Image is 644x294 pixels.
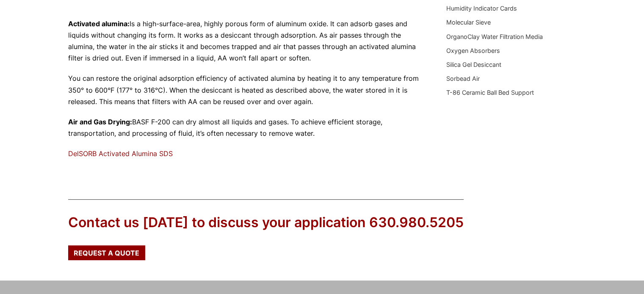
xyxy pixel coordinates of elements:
[446,47,500,54] a: Oxygen Absorbers
[68,18,421,64] p: Is a high-surface-area, highly porous form of aluminum oxide. It can adsorb gases and liquids wit...
[68,73,421,107] p: You can restore the original adsorption efficiency of activated alumina by heating it to any temp...
[446,19,491,26] a: Molecular Sieve
[74,250,139,256] span: Request a Quote
[68,149,173,158] a: DelSORB Activated Alumina SDS
[446,89,534,96] a: T-86 Ceramic Ball Bed Support
[68,118,132,126] strong: Air and Gas Drying:
[68,245,145,260] a: Request a Quote
[446,61,501,68] a: Silica Gel Desiccant
[68,19,130,28] strong: Activated alumina:
[446,75,480,82] a: Sorbead Air
[446,5,517,12] a: Humidity Indicator Cards
[68,116,421,139] p: BASF F-200 can dry almost all liquids and gases. To achieve efficient storage, transportation, an...
[446,33,543,40] a: OrganoClay Water Filtration Media
[68,213,464,232] div: Contact us [DATE] to discuss your application 630.980.5205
